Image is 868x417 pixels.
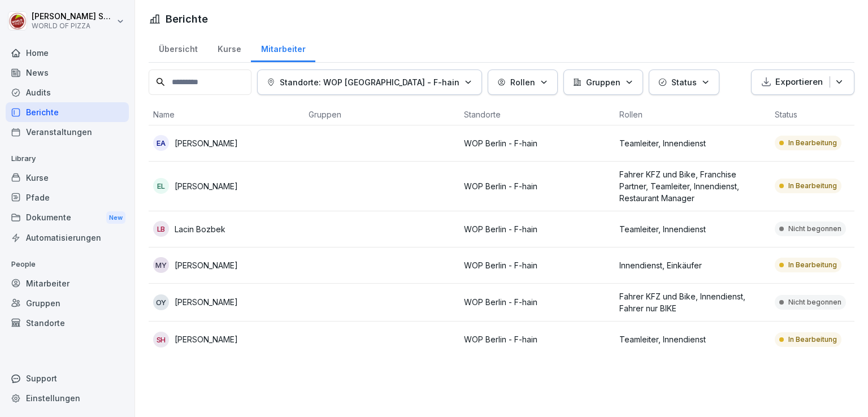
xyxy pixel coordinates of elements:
div: MY [153,257,169,273]
div: SH [153,332,169,347]
p: In Bearbeitung [788,181,837,191]
a: Kurse [207,33,251,62]
p: In Bearbeitung [788,260,837,270]
p: WORLD OF PIZZA [32,22,114,30]
a: Pfade [6,188,129,207]
th: Name [149,104,304,125]
p: Teamleiter, Innendienst [619,137,766,149]
p: Lacin Bozbek [175,223,225,235]
p: WOP Berlin - F-hain [464,137,610,149]
a: Berichte [6,102,129,122]
div: Dokumente [6,207,129,228]
p: Innendienst, Einkäufer [619,259,766,271]
p: WOP Berlin - F-hain [464,259,610,271]
div: New [106,211,125,224]
a: Veranstaltungen [6,122,129,142]
p: WOP Berlin - F-hain [464,333,610,345]
p: Exportieren [775,76,823,89]
p: Rollen [510,76,535,88]
button: Standorte: WOP [GEOGRAPHIC_DATA] - F-hain [257,69,482,95]
th: Standorte [459,104,615,125]
div: EA [153,135,169,151]
p: [PERSON_NAME] Seraphim [32,12,114,21]
p: WOP Berlin - F-hain [464,180,610,192]
p: [PERSON_NAME] [175,180,238,192]
p: [PERSON_NAME] [175,259,238,271]
a: DokumenteNew [6,207,129,228]
p: [PERSON_NAME] [175,296,238,308]
p: WOP Berlin - F-hain [464,223,610,235]
p: Nicht begonnen [788,224,841,234]
button: Gruppen [563,69,643,95]
p: In Bearbeitung [788,335,837,345]
p: Nicht begonnen [788,297,841,307]
p: [PERSON_NAME] [175,333,238,345]
a: Gruppen [6,293,129,313]
p: Standorte: WOP [GEOGRAPHIC_DATA] - F-hain [280,76,459,88]
th: Rollen [615,104,770,125]
p: Status [671,76,697,88]
th: Gruppen [304,104,459,125]
p: People [6,255,129,273]
div: LB [153,221,169,237]
p: Fahrer KFZ und Bike, Franchise Partner, Teamleiter, Innendienst, Restaurant Manager [619,168,766,204]
p: Teamleiter, Innendienst [619,223,766,235]
a: News [6,63,129,82]
div: Support [6,368,129,388]
a: Audits [6,82,129,102]
div: EL [153,178,169,194]
a: Mitarbeiter [251,33,315,62]
p: Teamleiter, Innendienst [619,333,766,345]
a: Automatisierungen [6,228,129,247]
a: Mitarbeiter [6,273,129,293]
p: [PERSON_NAME] [175,137,238,149]
a: Home [6,43,129,63]
div: OY [153,294,169,310]
p: Fahrer KFZ und Bike, Innendienst, Fahrer nur BIKE [619,290,766,314]
p: WOP Berlin - F-hain [464,296,610,308]
p: In Bearbeitung [788,138,837,148]
button: Rollen [488,69,558,95]
a: Einstellungen [6,388,129,408]
a: Kurse [6,168,129,188]
h1: Berichte [166,11,208,27]
a: Übersicht [149,33,207,62]
p: Gruppen [586,76,620,88]
a: Standorte [6,313,129,333]
p: Library [6,150,129,168]
button: Exportieren [751,69,854,95]
button: Status [649,69,719,95]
